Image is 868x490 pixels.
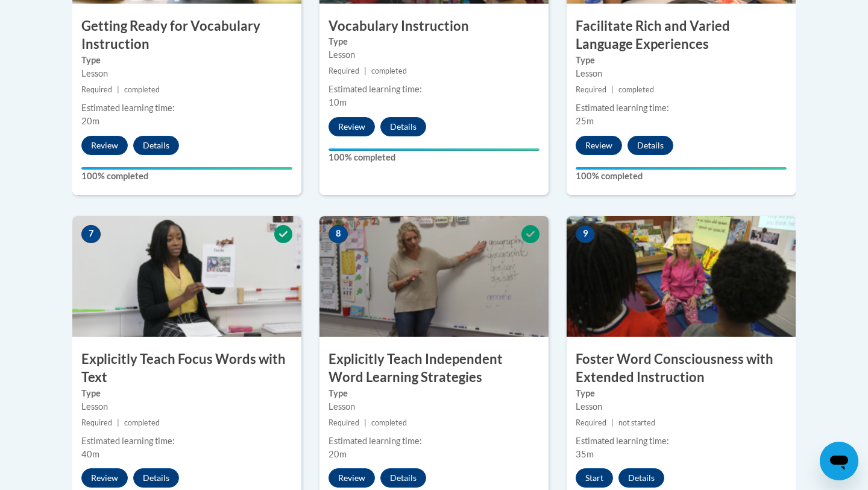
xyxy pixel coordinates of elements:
div: Estimated learning time: [329,434,539,448]
button: Review [81,136,128,155]
h3: Getting Ready for Vocabulary Instruction [72,17,301,54]
label: 100% completed [329,151,539,164]
div: Estimated learning time: [576,434,787,448]
span: | [364,66,366,75]
span: 9 [576,225,595,243]
span: | [117,85,119,94]
div: Your progress [329,148,539,151]
button: Details [133,468,179,488]
h3: Explicitly Teach Focus Words with Text [72,350,301,387]
span: 40m [81,449,99,459]
span: 7 [81,225,101,243]
img: Course Image [72,216,301,337]
span: completed [371,418,407,427]
span: not started [618,418,655,427]
span: Required [329,418,359,427]
h3: Explicitly Teach Independent Word Learning Strategies [319,350,549,387]
span: | [117,418,119,427]
button: Review [329,117,375,136]
img: Course Image [567,216,796,337]
span: Required [81,85,112,94]
span: completed [371,66,407,75]
span: 20m [329,449,347,459]
span: completed [618,85,654,94]
span: completed [124,418,160,427]
span: Required [576,418,606,427]
span: 20m [81,116,99,126]
button: Details [133,136,179,155]
button: Review [576,136,622,155]
div: Estimated learning time: [329,83,539,96]
span: Required [576,85,606,94]
span: 25m [576,116,594,126]
button: Details [627,136,673,155]
h3: Vocabulary Instruction [319,17,549,36]
label: Type [81,387,292,400]
span: Required [81,418,112,427]
label: Type [576,387,787,400]
label: Type [329,35,539,48]
button: Start [576,468,613,488]
button: Review [329,468,375,488]
button: Details [380,117,426,136]
label: Type [329,387,539,400]
label: 100% completed [81,170,292,183]
div: Lesson [576,67,787,80]
div: Your progress [81,167,292,170]
span: 10m [329,97,347,107]
h3: Foster Word Consciousness with Extended Instruction [567,350,796,387]
span: | [611,85,614,94]
h3: Facilitate Rich and Varied Language Experiences [567,17,796,54]
div: Lesson [329,400,539,413]
span: Required [329,66,359,75]
div: Your progress [576,167,787,170]
div: Lesson [329,48,539,62]
label: Type [81,54,292,67]
span: completed [124,85,160,94]
button: Review [81,468,128,488]
div: Lesson [81,400,292,413]
img: Course Image [319,216,549,337]
div: Estimated learning time: [576,101,787,115]
span: 35m [576,449,594,459]
div: Lesson [576,400,787,413]
span: 8 [329,225,348,243]
span: | [364,418,366,427]
label: 100% completed [576,170,787,183]
iframe: Button to launch messaging window [820,442,858,480]
div: Estimated learning time: [81,101,292,115]
div: Lesson [81,67,292,80]
button: Details [380,468,426,488]
div: Estimated learning time: [81,434,292,448]
span: | [611,418,614,427]
button: Details [618,468,664,488]
label: Type [576,54,787,67]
